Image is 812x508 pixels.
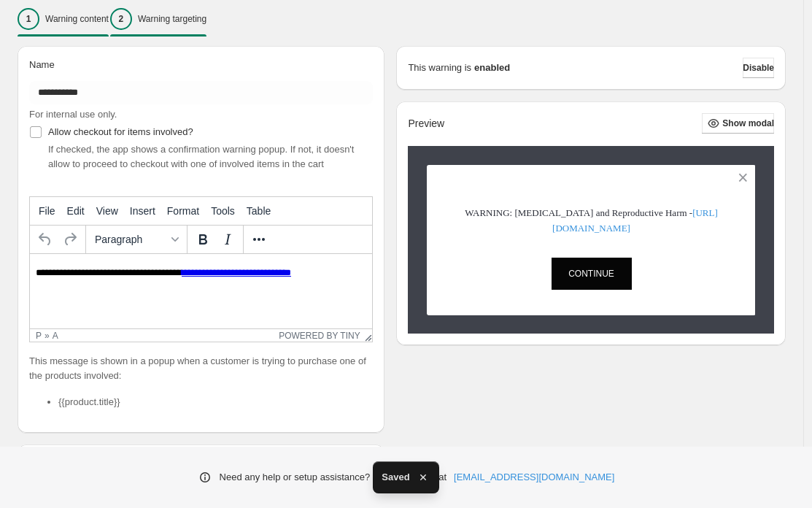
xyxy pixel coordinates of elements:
span: Name [29,59,55,70]
a: Powered by Tiny [279,331,360,341]
button: Disable [743,58,774,78]
div: 2 [110,8,132,30]
iframe: Rich Text Area [30,254,372,328]
span: Disable [743,62,774,74]
button: 1Warning content [18,4,109,34]
span: View [96,205,118,217]
strong: enabled [474,61,510,75]
button: Bold [190,227,215,252]
span: Format [167,205,199,217]
div: Resize [360,329,373,342]
span: Saved [382,470,409,485]
button: Redo [58,227,82,252]
span: For internal use only. [29,109,117,120]
h2: Preview [408,118,444,130]
span: Tools [211,205,235,217]
button: More... [247,227,271,252]
span: WARNING: [MEDICAL_DATA] and Reproductive Harm - [465,207,692,218]
span: File [39,205,55,217]
span: Allow checkout for items involved? [48,126,193,137]
span: If checked, the app shows a confirmation warning popup. If not, it doesn't allow to proceed to ch... [48,144,354,169]
a: [EMAIL_ADDRESS][DOMAIN_NAME] [454,470,614,485]
div: a [53,331,58,341]
button: 2Warning targeting [110,4,206,34]
li: {{product.title}} [58,395,373,409]
button: CONTINUE [552,258,632,290]
p: This message is shown in a popup when a customer is trying to purchase one of the products involved: [29,354,373,383]
p: Warning content [45,13,109,25]
button: Formats [89,227,184,252]
div: 1 [18,8,39,30]
span: Insert [130,205,155,217]
p: This warning is [408,61,471,75]
button: Undo [33,227,58,252]
span: Table [247,205,271,217]
div: p [36,331,42,341]
p: Warning targeting [138,13,206,25]
div: » [45,331,50,341]
span: Edit [67,205,85,217]
button: Italic [215,227,240,252]
button: Show modal [702,113,774,134]
span: Paragraph [95,234,166,245]
span: Show modal [722,118,774,129]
